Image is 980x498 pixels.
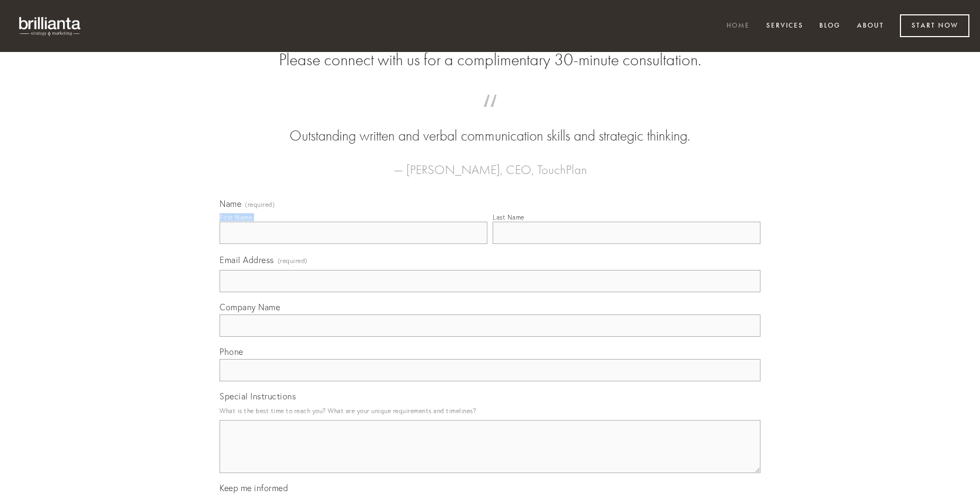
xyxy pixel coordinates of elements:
[220,213,252,221] div: First Name
[220,404,760,418] p: What is the best time to reach you? What are your unique requirements and timelines?
[220,198,241,209] span: Name
[237,146,743,180] figcaption: — [PERSON_NAME], CEO, TouchPlan
[237,105,743,126] span: “
[812,18,847,35] a: Blog
[11,11,90,41] img: brillianta - research, strategy, marketing
[220,50,760,70] h2: Please connect with us for a complimentary 30-minute consultation.
[220,302,280,312] span: Company Name
[900,14,969,37] a: Start Now
[220,483,288,493] span: Keep me informed
[220,255,274,265] span: Email Address
[493,213,524,221] div: Last Name
[237,105,743,146] blockquote: Outstanding written and verbal communication skills and strategic thinking.
[720,18,757,35] a: Home
[220,346,243,357] span: Phone
[278,254,308,268] span: (required)
[850,18,891,35] a: About
[759,18,810,35] a: Services
[220,391,296,401] span: Special Instructions
[245,202,275,208] span: (required)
